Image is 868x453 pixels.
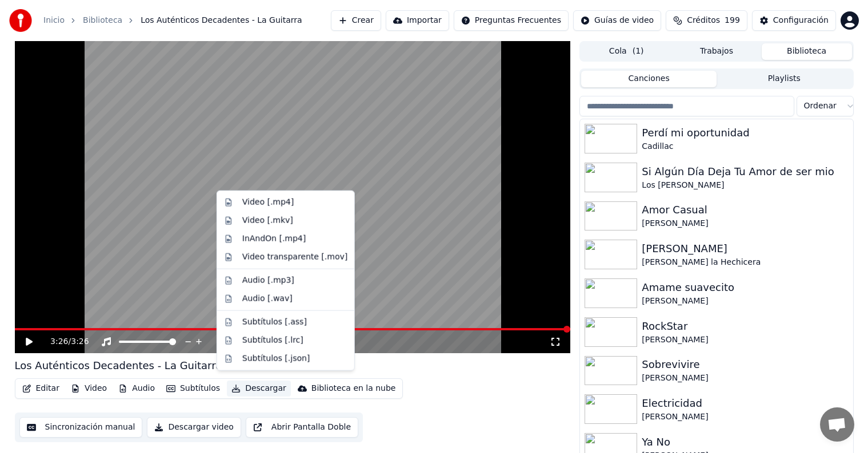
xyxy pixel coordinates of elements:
div: Video transparente [.mov] [242,252,347,263]
span: ( 1 ) [633,46,644,57]
button: Trabajos [671,43,762,60]
span: 3:26 [71,336,89,347]
div: [PERSON_NAME] [642,411,848,423]
button: Abrir Pantalla Doble [246,417,358,438]
div: Biblioteca en la nube [311,383,396,394]
div: / [50,336,78,347]
nav: breadcrumb [43,15,302,26]
div: Los Auténticos Decadentes - La Guitarra [15,358,222,374]
button: Preguntas Frecuentes [454,10,569,31]
div: InAndOn [.mp4] [242,233,306,245]
a: Biblioteca [83,15,122,26]
button: Crear [331,10,381,31]
div: [PERSON_NAME] [642,334,848,346]
div: [PERSON_NAME] la Hechicera [642,257,848,268]
button: Descargar [227,381,291,397]
button: Video [66,381,111,397]
div: RockStar [642,318,848,334]
div: Video [.mkv] [242,215,293,226]
a: Inicio [43,15,65,26]
div: Amor Casual [642,202,848,218]
div: Video [.mp4] [242,197,294,208]
div: Audio [.mp3] [242,275,294,286]
div: Cadillac [642,141,848,152]
button: Sincronización manual [19,417,143,438]
div: Los [PERSON_NAME] [642,180,848,191]
button: Editar [18,381,64,397]
button: Biblioteca [762,43,852,60]
div: Audio [.wav] [242,293,293,305]
img: youka [9,9,32,32]
div: Subtítulos [.lrc] [242,334,303,346]
div: Chat abierto [820,407,854,442]
button: Canciones [581,71,717,87]
span: Créditos [687,15,720,26]
div: [PERSON_NAME] [642,373,848,384]
button: Guías de video [573,10,661,31]
button: Playlists [717,71,852,87]
div: Subtítulos [.json] [242,353,310,364]
span: 3:26 [50,336,68,347]
div: Electricidad [642,395,848,411]
span: 199 [725,15,740,26]
div: Ya No [642,434,848,450]
button: Créditos199 [666,10,747,31]
div: Configuración [773,15,829,26]
span: Ordenar [804,100,837,112]
button: Cola [581,43,671,60]
button: Importar [386,10,449,31]
div: [PERSON_NAME] [642,296,848,307]
button: Configuración [752,10,836,31]
div: [PERSON_NAME] [642,218,848,229]
div: Amame suavecito [642,280,848,296]
button: Descargar video [147,417,241,438]
div: Sobrevivire [642,357,848,373]
button: Subtítulos [162,381,225,397]
span: Los Auténticos Decadentes - La Guitarra [141,15,302,26]
div: Perdí mi oportunidad [642,125,848,141]
div: Si Algún Día Deja Tu Amor de ser mio [642,164,848,180]
div: Subtítulos [.ass] [242,317,307,328]
div: [PERSON_NAME] [642,241,848,257]
button: Audio [114,381,159,397]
